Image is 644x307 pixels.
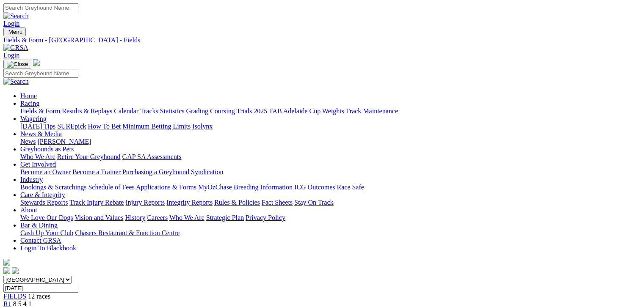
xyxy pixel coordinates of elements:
[20,153,55,160] a: Who We Are
[8,29,22,35] span: Menu
[322,107,344,115] a: Weights
[20,161,56,168] a: Get Involved
[294,184,335,191] a: ICG Outcomes
[262,199,293,206] a: Fact Sheets
[7,61,28,68] img: Close
[147,214,168,221] a: Careers
[210,107,235,115] a: Coursing
[3,12,29,20] img: Search
[20,229,73,236] a: Cash Up Your Club
[20,168,641,176] div: Get Involved
[3,27,26,36] button: Toggle navigation
[3,284,78,293] input: Select date
[20,145,74,153] a: Greyhounds as Pets
[198,184,232,191] a: MyOzChase
[20,199,68,206] a: Stewards Reports
[186,107,208,115] a: Grading
[246,214,285,221] a: Privacy Policy
[20,115,47,122] a: Wagering
[254,107,321,115] a: 2025 TAB Adelaide Cup
[20,153,641,161] div: Greyhounds as Pets
[3,44,28,52] img: GRSA
[122,168,189,175] a: Purchasing a Greyhound
[346,107,398,115] a: Track Maintenance
[75,229,180,236] a: Chasers Restaurant & Function Centre
[166,199,213,206] a: Integrity Reports
[72,168,121,175] a: Become a Trainer
[125,214,145,221] a: History
[20,222,58,229] a: Bar & Dining
[3,259,10,266] img: logo-grsa-white.png
[20,184,86,191] a: Bookings & Scratchings
[337,184,364,191] a: Race Safe
[37,138,91,145] a: [PERSON_NAME]
[3,52,19,59] a: Login
[136,184,196,191] a: Applications & Forms
[20,138,641,145] div: News & Media
[236,107,252,115] a: Trials
[234,184,293,191] a: Breeding Information
[206,214,244,221] a: Strategic Plan
[88,184,134,191] a: Schedule of Fees
[125,199,165,206] a: Injury Reports
[88,123,121,130] a: How To Bet
[20,206,37,214] a: About
[28,293,50,300] span: 12 races
[69,199,124,206] a: Track Injury Rebate
[20,237,61,244] a: Contact GRSA
[20,138,36,145] a: News
[3,36,641,44] a: Fields & Form - [GEOGRAPHIC_DATA] - Fields
[3,293,26,300] a: FIELDS
[3,69,78,78] input: Search
[3,20,19,27] a: Login
[20,168,71,175] a: Become an Owner
[294,199,333,206] a: Stay On Track
[140,107,158,115] a: Tracks
[20,191,65,198] a: Care & Integrity
[20,100,39,107] a: Racing
[3,60,31,69] button: Toggle navigation
[57,153,121,160] a: Retire Your Greyhound
[20,123,641,130] div: Wagering
[20,130,62,137] a: News & Media
[20,123,55,130] a: [DATE] Tips
[20,107,641,115] div: Racing
[12,267,19,274] img: twitter.svg
[20,214,73,221] a: We Love Our Dogs
[57,123,86,130] a: SUREpick
[20,92,37,99] a: Home
[75,214,123,221] a: Vision and Values
[160,107,185,115] a: Statistics
[169,214,205,221] a: Who We Are
[214,199,260,206] a: Rules & Policies
[192,123,213,130] a: Isolynx
[20,229,641,237] div: Bar & Dining
[20,184,641,191] div: Industry
[3,3,78,12] input: Search
[20,176,43,183] a: Industry
[62,107,112,115] a: Results & Replays
[191,168,223,175] a: Syndication
[122,153,182,160] a: GAP SA Assessments
[122,123,191,130] a: Minimum Betting Limits
[20,199,641,206] div: Care & Integrity
[20,214,641,222] div: About
[3,78,29,85] img: Search
[114,107,138,115] a: Calendar
[33,59,40,66] img: logo-grsa-white.png
[3,267,10,274] img: facebook.svg
[20,107,60,115] a: Fields & Form
[20,244,76,252] a: Login To Blackbook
